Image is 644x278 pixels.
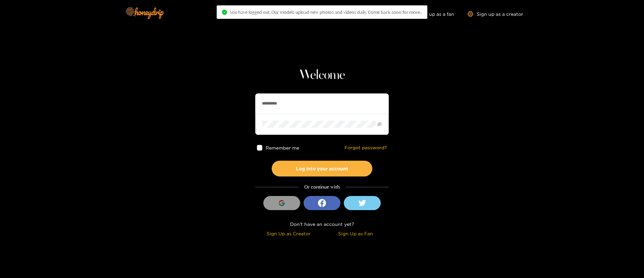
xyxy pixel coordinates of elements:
span: Remember me [266,145,300,150]
span: You have logged out. Our models upload new photos and videos daily. Come back soon for more.. [230,9,422,15]
a: Sign up as a creator [468,11,523,17]
div: Sign Up as Creator [257,230,320,237]
span: eye-invisible [377,122,382,126]
h1: Welcome [255,67,389,83]
div: Sign Up as Fan [324,230,387,237]
a: Forgot password? [344,145,387,151]
button: Log into your account [272,161,372,176]
div: Don't have an account yet? [255,220,389,228]
span: check-circle [222,10,227,15]
a: Sign up as a fan [408,11,454,17]
div: Or continue with [255,183,389,191]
